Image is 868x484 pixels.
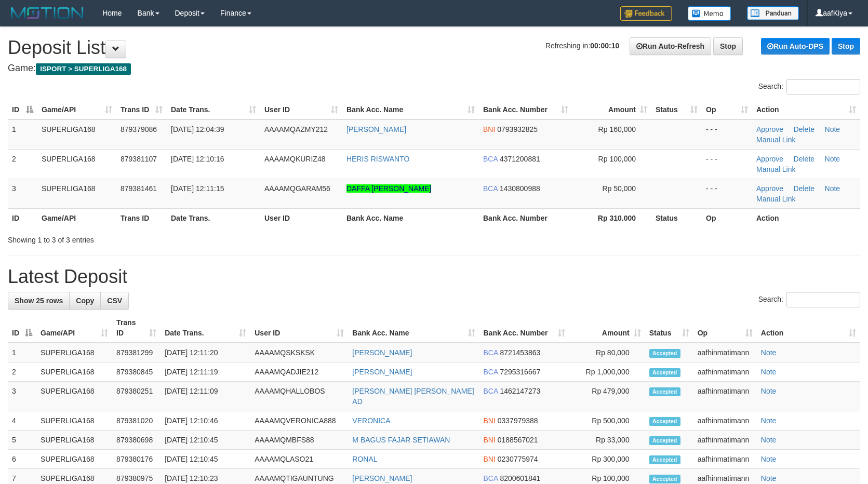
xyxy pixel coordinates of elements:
a: Note [761,387,777,395]
a: RONAL [352,455,377,463]
td: SUPERLIGA168 [37,149,116,179]
a: Approve [756,125,783,133]
a: Delete [794,125,814,133]
a: M BAGUS FAJAR SETIAWAN [352,436,450,444]
span: Copy 1462147273 to clipboard [500,387,540,395]
span: 879381461 [121,184,157,193]
a: Manual Link [756,165,796,173]
span: AAAAMQKURIZ48 [264,155,325,163]
label: Search: [758,79,860,95]
td: 6 [8,450,36,469]
td: aafhinmatimann [693,362,757,382]
th: ID: activate to sort column descending [8,313,36,343]
span: Accepted [649,349,680,358]
th: User ID: activate to sort column ascending [260,100,342,119]
td: SUPERLIGA168 [36,450,112,469]
th: Amount: activate to sort column ascending [572,100,651,119]
h1: Latest Deposit [8,266,860,287]
th: Bank Acc. Name [342,208,479,227]
th: Date Trans.: activate to sort column ascending [167,100,260,119]
td: 879380698 [112,431,161,450]
strong: 00:00:10 [590,42,619,50]
th: Game/API: activate to sort column ascending [36,313,112,343]
td: 879380845 [112,362,161,382]
input: Search: [786,79,860,95]
td: SUPERLIGA168 [36,431,112,450]
a: Manual Link [756,136,796,144]
td: [DATE] 12:11:09 [161,382,250,411]
span: BCA [483,155,498,163]
th: Trans ID [116,208,167,227]
th: Trans ID: activate to sort column ascending [112,313,161,343]
img: panduan.png [747,6,799,20]
th: Date Trans.: activate to sort column ascending [161,313,250,343]
td: Rp 1,000,000 [569,362,645,382]
a: Note [825,184,840,193]
td: SUPERLIGA168 [36,362,112,382]
td: Rp 80,000 [569,343,645,362]
a: Run Auto-DPS [761,38,830,55]
td: aafhinmatimann [693,343,757,362]
span: Copy 0337979388 to clipboard [498,416,538,425]
td: 879381299 [112,343,161,362]
a: [PERSON_NAME] [PERSON_NAME] AD [352,387,474,406]
span: [DATE] 12:10:16 [171,155,224,163]
span: BNI [483,125,495,133]
td: aafhinmatimann [693,450,757,469]
a: Delete [794,155,814,163]
a: Note [761,474,777,482]
td: [DATE] 12:10:45 [161,450,250,469]
td: 1 [8,343,36,362]
th: Bank Acc. Name: activate to sort column ascending [342,100,479,119]
span: Accepted [649,436,680,445]
th: Status: activate to sort column ascending [645,313,693,343]
span: [DATE] 12:11:15 [171,184,224,193]
th: Amount: activate to sort column ascending [569,313,645,343]
td: aafhinmatimann [693,411,757,431]
span: BCA [484,348,498,357]
span: Copy 0793932825 to clipboard [497,125,538,133]
td: 879380176 [112,450,161,469]
th: User ID: activate to sort column ascending [250,313,348,343]
th: Bank Acc. Number: activate to sort column ascending [479,313,569,343]
td: Rp 33,000 [569,431,645,450]
th: User ID [260,208,342,227]
th: Status [651,208,702,227]
a: [PERSON_NAME] [352,474,412,482]
th: ID: activate to sort column descending [8,100,37,119]
a: Copy [69,292,101,310]
td: 4 [8,411,36,431]
span: BNI [484,416,496,425]
a: Note [825,125,840,133]
td: 3 [8,179,37,208]
th: Game/API: activate to sort column ascending [37,100,116,119]
td: AAAAMQMBFS88 [250,431,348,450]
th: Bank Acc. Name: activate to sort column ascending [348,313,479,343]
td: AAAAMQLASO21 [250,450,348,469]
img: Button%20Memo.svg [688,6,731,21]
td: SUPERLIGA168 [36,411,112,431]
span: Copy [76,297,94,305]
td: 879380251 [112,382,161,411]
span: AAAAMQGARAM56 [264,184,330,193]
span: Accepted [649,368,680,377]
a: [PERSON_NAME] [346,125,406,133]
td: aafhinmatimann [693,431,757,450]
span: 879379086 [121,125,157,133]
span: Copy 0188567021 to clipboard [498,436,538,444]
td: 3 [8,382,36,411]
td: AAAAMQSKSKSK [250,343,348,362]
span: Copy 8721453863 to clipboard [500,348,540,357]
span: AAAAMQAZMY212 [264,125,328,133]
span: Accepted [649,417,680,426]
span: Refreshing in: [545,42,619,50]
span: BCA [484,474,498,482]
td: Rp 300,000 [569,450,645,469]
a: Show 25 rows [8,292,70,310]
th: Action: activate to sort column ascending [752,100,860,119]
td: aafhinmatimann [693,382,757,411]
th: Op: activate to sort column ascending [693,313,757,343]
th: Op [702,208,752,227]
span: BNI [484,455,496,463]
h4: Game: [8,63,860,74]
